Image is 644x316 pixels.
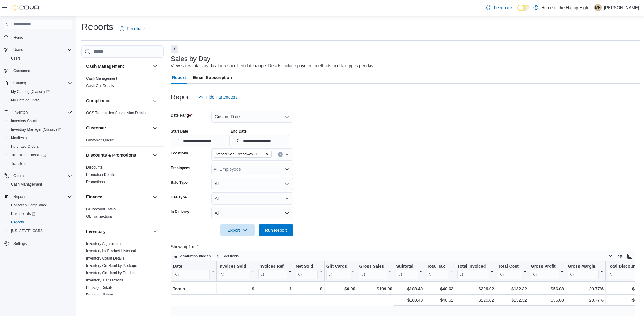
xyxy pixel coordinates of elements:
label: Employees [171,165,190,170]
span: Promotion Details [86,172,115,177]
button: Inventory [151,228,159,235]
a: Package History [86,293,113,297]
p: Showing 1 of 1 [171,244,640,250]
button: Keyboard shortcuts [607,252,614,260]
button: Canadian Compliance [6,201,75,209]
span: Run Report [265,227,287,233]
div: Gift Cards [326,263,350,269]
a: Inventory On Hand by Package [86,263,137,268]
div: Invoices Sold [219,263,249,269]
button: Finance [86,194,150,200]
img: Cova [12,5,40,11]
div: $229.02 [457,285,494,292]
label: Start Date [171,129,188,134]
span: Washington CCRS [9,227,72,234]
button: Compliance [151,97,159,104]
span: Users [11,56,20,61]
span: 2 columns hidden [180,254,211,259]
button: Gross Sales [359,263,392,279]
a: Purchase Orders [9,143,41,150]
a: Inventory Manager (Classic) [9,126,64,133]
a: Users [9,55,23,62]
button: Total Invoiced [457,263,494,279]
button: Enter fullscreen [626,252,634,260]
span: Reports [11,193,72,200]
input: Press the down key to open a popover containing a calendar. [171,135,230,147]
button: Display options [616,252,624,260]
button: Reports [1,192,75,201]
span: Inventory [11,109,72,116]
div: 9 [219,285,254,292]
button: 2 columns hidden [171,252,213,260]
div: 1 [258,285,292,292]
p: [PERSON_NAME] [604,4,639,11]
div: Net Sold [296,263,317,279]
span: Purchase Orders [9,143,72,150]
span: Feedback [494,5,512,11]
div: Gross Sales [359,263,387,279]
div: Total Tax [427,263,448,269]
div: Gross Sales [359,263,387,269]
div: $132.32 [498,296,527,304]
span: [US_STATE] CCRS [11,228,43,233]
button: Open list of options [285,167,289,172]
a: GL Account Totals [86,207,116,211]
span: Customers [11,67,72,74]
div: $0.00 [326,285,355,292]
button: Cash Management [86,63,150,69]
div: Gross Margin [568,263,598,269]
button: Cash Management [151,63,159,70]
button: Inventory Count [6,117,75,125]
span: Home [13,35,23,40]
span: Reports [11,220,24,225]
div: Cash Management [81,75,164,92]
a: Manifests [9,134,29,142]
div: $188.40 [396,285,423,292]
span: Inventory Count [11,118,37,123]
span: Discounts [86,165,102,170]
div: $188.40 [396,296,423,304]
button: Next [171,45,178,53]
div: Invoices Sold [219,263,249,279]
a: Customers [11,67,34,74]
button: Invoices Sold [219,263,254,279]
span: Vancouver - Broadway - Fire & Flower [214,151,272,158]
span: Inventory Transactions [86,278,123,283]
span: Inventory [13,110,28,115]
button: Subtotal [396,263,423,279]
a: Inventory Transactions [86,278,123,282]
span: Cash Out Details [86,83,114,88]
h3: Compliance [86,98,110,104]
span: Inventory Manager (Classic) [9,126,72,133]
span: Inventory On Hand by Package [86,263,137,268]
button: Reports [11,193,29,200]
span: Transfers [9,160,72,167]
button: My Catalog (Beta) [6,96,75,104]
div: Gross Profit [531,263,559,269]
a: Inventory Count Details [86,256,124,260]
a: [US_STATE] CCRS [9,227,45,234]
div: $56.08 [531,296,564,304]
span: Users [13,47,23,52]
nav: Complex example [4,31,72,264]
div: Customer [81,136,164,146]
div: Gross Margin [568,263,598,279]
label: Is Delivery [171,209,189,214]
span: Package Details [86,285,113,290]
h1: Reports [81,21,113,33]
div: View sales totals by day for a specified date range. Details include payment methods and tax type... [171,63,374,69]
a: Promotions [86,180,105,184]
label: Date Range [171,113,193,118]
a: Promotion Details [86,173,115,177]
button: Inventory [86,228,150,234]
a: Package Details [86,285,113,290]
button: Net Sold [296,263,322,279]
a: Settings [11,240,29,247]
span: Cash Management [9,181,72,188]
a: Canadian Compliance [9,202,50,209]
a: Customer Queue [86,138,114,142]
span: Feedback [127,26,145,32]
div: Compliance [81,109,164,119]
div: Total Discount [608,263,640,279]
